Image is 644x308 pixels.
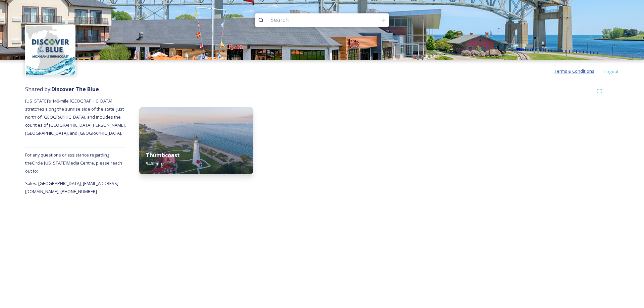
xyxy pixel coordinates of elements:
[25,180,118,194] span: Sales: [GEOGRAPHIC_DATA], [EMAIL_ADDRESS][DOMAIN_NAME], [PHONE_NUMBER]
[604,68,619,74] span: Logout
[146,151,180,159] strong: Thumbcoast
[26,26,75,75] img: 1710423113617.jpeg
[25,85,99,93] span: Shared by:
[267,13,359,27] input: Search
[25,152,122,174] span: For any questions or assistance regarding the Circle [US_STATE] Media Centre, please reach out to:
[139,107,253,174] img: 078b9cb9-53b1-4d71-9a86-5ef3d3eb3554.jpg
[25,98,127,136] span: [US_STATE]’s 140-mile [GEOGRAPHIC_DATA] stretches along the sunrise side of the state, just north...
[554,68,594,74] span: Terms & Conditions
[146,161,162,167] span: 54 file(s)
[554,67,604,75] a: Terms & Conditions
[51,85,99,93] strong: Discover The Blue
